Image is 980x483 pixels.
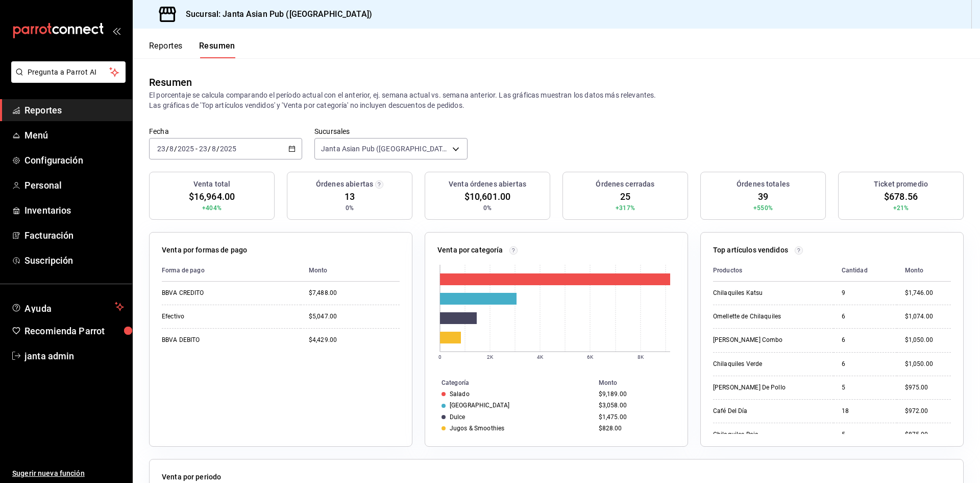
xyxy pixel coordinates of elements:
span: 39 [758,190,768,203]
span: Facturación [24,228,124,242]
h3: Órdenes abiertas [316,179,373,190]
div: Chilaquiles Roja [713,430,815,439]
span: janta admin [24,349,124,363]
span: Suscripción [24,254,124,267]
div: BBVA DEBITO [162,336,264,344]
span: $678.56 [884,190,918,203]
h3: Sucursal: Janta Asian Pub ([GEOGRAPHIC_DATA]) [178,8,372,20]
div: Resumen [149,75,192,90]
div: [PERSON_NAME] Combo [713,336,815,344]
div: 6 [842,312,889,321]
div: navigation tabs [149,41,235,58]
span: - [195,145,198,153]
span: Pregunta a Parrot AI [28,67,110,78]
span: 25 [620,190,630,203]
div: $1,475.00 [599,413,671,421]
button: Resumen [199,41,235,58]
span: 0% [346,203,354,213]
div: $4,429.00 [309,336,400,344]
span: +21% [893,203,909,213]
a: Pregunta a Parrot AI [7,74,126,85]
span: Recomienda Parrot [24,324,124,338]
span: / [208,145,211,153]
p: Venta por periodo [162,472,221,482]
span: Ayuda [24,301,111,313]
h3: Órdenes cerradas [596,179,654,190]
span: / [216,145,219,153]
div: Jugos & Smoothies [450,425,504,432]
h3: Órdenes totales [737,179,790,190]
div: BBVA CREDITO [162,289,264,297]
span: / [166,145,169,153]
th: Productos [713,260,834,282]
div: $1,050.00 [905,360,951,369]
div: $3,058.00 [599,402,671,409]
span: +550% [753,203,773,213]
div: $1,746.00 [905,289,951,297]
div: $975.00 [905,383,951,392]
span: $16,964.00 [189,190,235,203]
div: [GEOGRAPHIC_DATA] [450,402,509,409]
label: Sucursales [314,128,468,135]
div: Chilaquiles Katsu [713,289,815,297]
div: $1,050.00 [905,336,951,344]
text: 2K [487,354,494,360]
div: Dulce [450,413,465,421]
div: 18 [842,407,889,416]
button: open_drawer_menu [112,27,120,35]
span: Menú [24,128,124,142]
div: 9 [842,289,889,297]
span: Configuración [24,153,124,167]
span: $10,601.00 [464,190,510,203]
div: $5,047.00 [309,312,400,321]
input: -- [199,145,208,153]
span: +404% [202,203,222,213]
p: El porcentaje se calcula comparando el período actual con el anterior, ej. semana actual vs. sema... [149,90,964,110]
th: Forma de pago [162,260,301,282]
div: Chilaquiles Verde [713,360,815,369]
p: Venta por categoría [437,245,503,256]
text: 4K [537,354,544,360]
th: Cantidad [834,260,897,282]
div: $9,189.00 [599,390,671,398]
button: Reportes [149,41,183,58]
span: / [174,145,177,153]
input: -- [157,145,166,153]
span: Janta Asian Pub ([GEOGRAPHIC_DATA]) [321,144,449,154]
span: 0% [483,203,492,213]
div: 5 [842,430,889,439]
p: Venta por formas de pago [162,245,247,256]
span: Inventarios [24,203,124,217]
span: Personal [24,178,124,192]
p: Top artículos vendidos [713,245,788,256]
th: Monto [595,377,688,388]
th: Monto [897,260,951,282]
div: 6 [842,336,889,344]
div: Salado [450,390,470,398]
div: Omellette de Chilaquiles [713,312,815,321]
th: Monto [301,260,400,282]
div: [PERSON_NAME] De Pollo [713,383,815,392]
div: Café Del Día [713,407,815,416]
label: Fecha [149,128,302,135]
span: 13 [345,190,355,203]
button: Pregunta a Parrot AI [11,61,126,83]
th: Categoría [425,377,595,388]
div: $7,488.00 [309,289,400,297]
span: Reportes [24,103,124,117]
div: 5 [842,383,889,392]
input: -- [169,145,174,153]
text: 8K [638,354,644,360]
div: Efectivo [162,312,264,321]
div: $875.00 [905,430,951,439]
text: 0 [438,354,442,360]
span: +317% [616,203,635,213]
input: -- [211,145,216,153]
div: $1,074.00 [905,312,951,321]
h3: Venta total [193,179,230,190]
div: $828.00 [599,425,671,432]
input: ---- [177,145,194,153]
div: 6 [842,360,889,369]
input: ---- [219,145,237,153]
span: Sugerir nueva función [12,468,124,479]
